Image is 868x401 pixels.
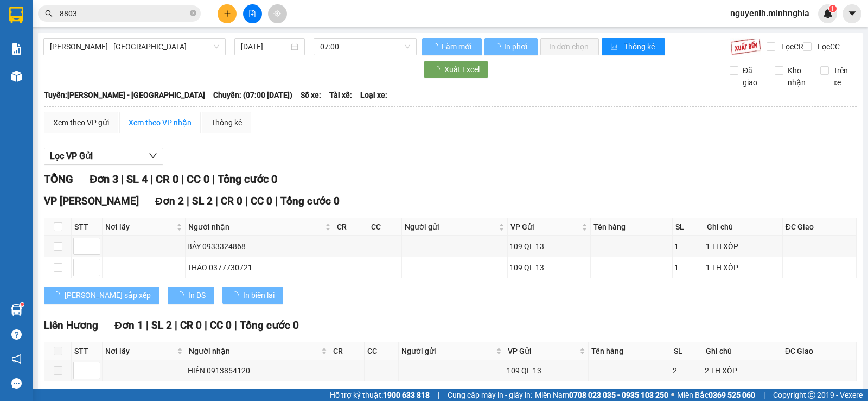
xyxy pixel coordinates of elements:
[251,195,272,207] span: CC 0
[783,65,812,88] span: Kho nhận
[50,39,219,55] span: Phan Rí - Sài Gòn
[673,365,701,377] div: 2
[11,71,22,82] img: warehouse-icon
[674,262,702,273] div: 1
[44,148,163,165] button: Lọc VP Gửi
[11,43,22,55] img: solution-icon
[610,43,620,52] span: bar-chart
[813,41,841,53] span: Lọc CC
[508,236,591,257] td: 109 QL 13
[188,365,328,377] div: HIỀN 0913854120
[213,89,292,101] span: Chuyến: (07:00 [DATE])
[330,342,365,360] th: CR
[709,391,755,399] strong: 0369 525 060
[149,151,157,160] span: down
[188,289,206,301] span: In DS
[444,63,480,75] span: Xuất Excel
[151,319,172,332] span: SL 2
[210,319,232,332] span: CC 0
[829,65,857,88] span: Trên xe
[222,287,283,304] button: In biên lai
[301,89,321,101] span: Số xe:
[674,240,702,252] div: 1
[11,354,22,364] span: notification
[829,5,837,12] sup: 1
[438,389,439,401] span: |
[823,9,833,18] img: icon-new-feature
[508,345,577,357] span: VP Gửi
[442,41,473,53] span: Làm mới
[188,221,323,233] span: Người nhận
[11,378,22,389] span: message
[763,389,765,401] span: |
[493,43,502,50] span: loading
[540,38,599,55] button: In đơn chọn
[187,262,332,273] div: THẢO 0377730721
[190,9,196,19] span: close-circle
[211,117,242,129] div: Thống kê
[90,173,118,186] span: Đơn 3
[168,287,214,304] button: In DS
[330,389,430,401] span: Hỗ trợ kỹ thuật:
[360,89,387,101] span: Loại xe:
[155,195,184,207] span: Đơn 2
[44,287,159,304] button: [PERSON_NAME] sắp xếp
[365,342,399,360] th: CC
[704,218,783,236] th: Ghi chú
[273,10,281,17] span: aim
[671,393,674,397] span: ⚪️
[190,10,196,16] span: close-circle
[187,195,189,207] span: |
[231,291,243,299] span: loading
[831,5,834,12] span: 1
[569,391,668,399] strong: 0708 023 035 - 0935 103 250
[484,38,538,55] button: In phơi
[11,329,22,340] span: question-circle
[509,240,589,252] div: 109 QL 13
[268,4,287,23] button: aim
[240,319,299,332] span: Tổng cước 0
[114,319,143,332] span: Đơn 1
[248,10,256,17] span: file-add
[535,389,668,401] span: Miền Nam
[11,304,22,316] img: warehouse-icon
[243,4,262,23] button: file-add
[843,4,861,23] button: caret-down
[673,218,704,236] th: SL
[602,38,665,55] button: bar-chartThống kê
[65,289,151,301] span: [PERSON_NAME] sắp xếp
[221,195,242,207] span: CR 0
[334,218,368,236] th: CR
[53,117,109,129] div: Xem theo VP gửi
[677,389,755,401] span: Miền Bắc
[72,218,103,236] th: STT
[121,173,124,186] span: |
[218,173,277,186] span: Tổng cước 0
[738,65,767,88] span: Đã giao
[215,195,218,207] span: |
[150,173,153,186] span: |
[105,345,175,357] span: Nơi lấy
[44,319,98,332] span: Liên Hương
[180,319,202,332] span: CR 0
[624,41,656,53] span: Thống kê
[146,319,149,332] span: |
[730,38,761,55] img: 9k=
[224,10,231,17] span: plus
[320,39,410,55] span: 07:00
[241,41,289,53] input: 14/08/2025
[275,195,278,207] span: |
[422,38,482,55] button: Làm mới
[50,149,93,163] span: Lọc VP Gửi
[510,221,579,233] span: VP Gửi
[432,66,444,73] span: loading
[782,342,857,360] th: ĐC Giao
[401,345,494,357] span: Người gửi
[45,10,53,17] span: search
[722,7,818,20] span: nguyenlh.minhnghia
[705,365,780,377] div: 2 TH XỐP
[187,240,332,252] div: BẢY 0933324868
[280,195,340,207] span: Tổng cước 0
[706,240,781,252] div: 1 TH XỐP
[509,262,589,273] div: 109 QL 13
